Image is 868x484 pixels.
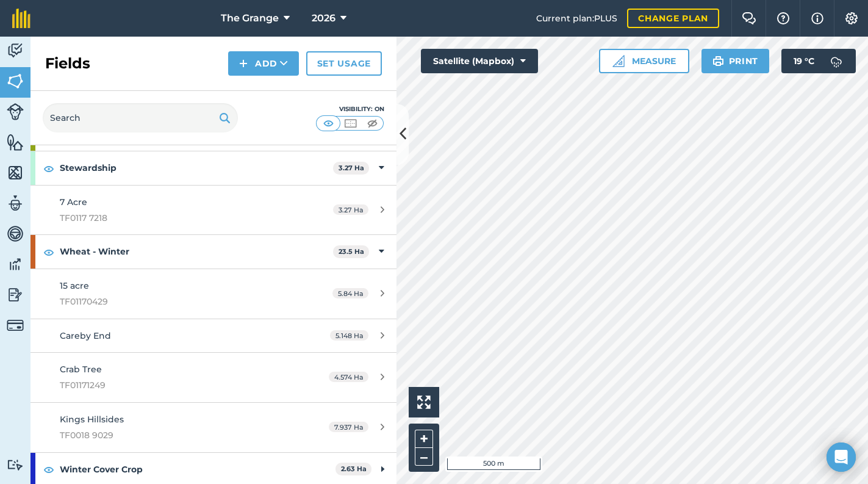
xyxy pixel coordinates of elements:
span: Careby End [60,330,111,341]
button: Satellite (Mapbox) [421,49,538,73]
a: Careby End5.148 Ha [30,319,396,352]
img: svg+xml;base64,PD94bWwgdmVyc2lvbj0iMS4wIiBlbmNvZGluZz0idXRmLTgiPz4KPCEtLSBHZW5lcmF0b3I6IEFkb2JlIE... [7,194,24,212]
div: Open Intercom Messenger [827,442,856,472]
span: 5.84 Ha [332,288,368,298]
img: svg+xml;base64,PD94bWwgdmVyc2lvbj0iMS4wIiBlbmNvZGluZz0idXRmLTgiPz4KPCEtLSBHZW5lcmF0b3I6IEFkb2JlIE... [7,42,24,60]
button: Add [228,51,299,76]
span: 2026 [312,11,335,26]
img: Ruler icon [612,55,625,67]
img: svg+xml;base64,PHN2ZyB4bWxucz0iaHR0cDovL3d3dy53My5vcmcvMjAwMC9zdmciIHdpZHRoPSIxOCIgaGVpZ2h0PSIyNC... [43,245,54,259]
img: svg+xml;base64,PD94bWwgdmVyc2lvbj0iMS4wIiBlbmNvZGluZz0idXRmLTgiPz4KPCEtLSBHZW5lcmF0b3I6IEFkb2JlIE... [7,459,24,471]
img: svg+xml;base64,PD94bWwgdmVyc2lvbj0iMS4wIiBlbmNvZGluZz0idXRmLTgiPz4KPCEtLSBHZW5lcmF0b3I6IEFkb2JlIE... [7,255,24,273]
img: svg+xml;base64,PHN2ZyB4bWxucz0iaHR0cDovL3d3dy53My5vcmcvMjAwMC9zdmciIHdpZHRoPSI1NiIgaGVpZ2h0PSI2MC... [7,164,24,182]
a: Crab TreeTF011712494.574 Ha [30,353,396,402]
img: svg+xml;base64,PHN2ZyB4bWxucz0iaHR0cDovL3d3dy53My5vcmcvMjAwMC9zdmciIHdpZHRoPSI1MCIgaGVpZ2h0PSI0MC... [365,117,380,129]
img: svg+xml;base64,PHN2ZyB4bWxucz0iaHR0cDovL3d3dy53My5vcmcvMjAwMC9zdmciIHdpZHRoPSI1NiIgaGVpZ2h0PSI2MC... [7,133,24,151]
strong: Stewardship [60,151,333,184]
div: Stewardship3.27 Ha [30,151,396,184]
a: Change plan [627,9,719,28]
img: svg+xml;base64,PD94bWwgdmVyc2lvbj0iMS4wIiBlbmNvZGluZz0idXRmLTgiPz4KPCEtLSBHZW5lcmF0b3I6IEFkb2JlIE... [7,103,24,120]
button: Measure [599,49,689,73]
span: Crab Tree [60,364,102,375]
img: svg+xml;base64,PD94bWwgdmVyc2lvbj0iMS4wIiBlbmNvZGluZz0idXRmLTgiPz4KPCEtLSBHZW5lcmF0b3I6IEFkb2JlIE... [7,286,24,304]
strong: 2.63 Ha [341,464,367,473]
button: Print [701,49,770,73]
span: TF01171249 [60,378,289,392]
img: svg+xml;base64,PHN2ZyB4bWxucz0iaHR0cDovL3d3dy53My5vcmcvMjAwMC9zdmciIHdpZHRoPSIxOCIgaGVpZ2h0PSIyNC... [43,462,54,477]
img: svg+xml;base64,PHN2ZyB4bWxucz0iaHR0cDovL3d3dy53My5vcmcvMjAwMC9zdmciIHdpZHRoPSIxOCIgaGVpZ2h0PSIyNC... [43,161,54,176]
button: + [415,430,433,448]
img: svg+xml;base64,PD94bWwgdmVyc2lvbj0iMS4wIiBlbmNvZGluZz0idXRmLTgiPz4KPCEtLSBHZW5lcmF0b3I6IEFkb2JlIE... [824,49,848,73]
span: The Grange [221,11,279,26]
img: svg+xml;base64,PHN2ZyB4bWxucz0iaHR0cDovL3d3dy53My5vcmcvMjAwMC9zdmciIHdpZHRoPSIxNyIgaGVpZ2h0PSIxNy... [811,11,823,26]
span: 3.27 Ha [333,204,368,215]
button: – [415,448,433,466]
strong: 3.27 Ha [339,164,364,172]
span: TF01170429 [60,295,289,308]
img: svg+xml;base64,PD94bWwgdmVyc2lvbj0iMS4wIiBlbmNvZGluZz0idXRmLTgiPz4KPCEtLSBHZW5lcmF0b3I6IEFkb2JlIE... [7,225,24,243]
strong: Wheat - Winter [60,235,333,268]
span: Kings Hillsides [60,414,124,425]
img: svg+xml;base64,PHN2ZyB4bWxucz0iaHR0cDovL3d3dy53My5vcmcvMjAwMC9zdmciIHdpZHRoPSI1NiIgaGVpZ2h0PSI2MC... [7,72,24,90]
img: svg+xml;base64,PHN2ZyB4bWxucz0iaHR0cDovL3d3dy53My5vcmcvMjAwMC9zdmciIHdpZHRoPSIxOSIgaGVpZ2h0PSIyNC... [712,54,724,68]
span: 7.937 Ha [329,422,368,432]
a: Set usage [306,51,382,76]
img: fieldmargin Logo [12,9,30,28]
img: A question mark icon [776,12,791,24]
div: Wheat - Winter23.5 Ha [30,235,396,268]
input: Search [43,103,238,132]
span: 19 ° C [794,49,814,73]
img: svg+xml;base64,PHN2ZyB4bWxucz0iaHR0cDovL3d3dy53My5vcmcvMjAwMC9zdmciIHdpZHRoPSIxOSIgaGVpZ2h0PSIyNC... [219,110,231,125]
span: 5.148 Ha [330,330,368,341]
span: 15 acre [60,280,89,291]
img: svg+xml;base64,PHN2ZyB4bWxucz0iaHR0cDovL3d3dy53My5vcmcvMjAwMC9zdmciIHdpZHRoPSI1MCIgaGVpZ2h0PSI0MC... [321,117,336,129]
img: A cog icon [844,12,859,24]
img: svg+xml;base64,PD94bWwgdmVyc2lvbj0iMS4wIiBlbmNvZGluZz0idXRmLTgiPz4KPCEtLSBHZW5lcmF0b3I6IEFkb2JlIE... [7,317,24,334]
span: Current plan : PLUS [536,12,617,25]
span: TF0018 9029 [60,428,289,442]
a: 15 acreTF011704295.84 Ha [30,269,396,319]
a: 7 AcreTF0117 72183.27 Ha [30,186,396,235]
img: svg+xml;base64,PHN2ZyB4bWxucz0iaHR0cDovL3d3dy53My5vcmcvMjAwMC9zdmciIHdpZHRoPSI1MCIgaGVpZ2h0PSI0MC... [343,117,358,129]
a: Kings HillsidesTF0018 90297.937 Ha [30,403,396,452]
span: TF0117 7218 [60,211,289,225]
span: 4.574 Ha [329,372,368,382]
div: Visibility: On [316,104,384,114]
span: 7 Acre [60,197,87,208]
img: svg+xml;base64,PHN2ZyB4bWxucz0iaHR0cDovL3d3dy53My5vcmcvMjAwMC9zdmciIHdpZHRoPSIxNCIgaGVpZ2h0PSIyNC... [239,56,248,71]
h2: Fields [45,54,90,73]
img: Four arrows, one pointing top left, one top right, one bottom right and the last bottom left [417,396,431,409]
button: 19 °C [781,49,856,73]
img: Two speech bubbles overlapping with the left bubble in the forefront [742,12,756,24]
strong: 23.5 Ha [339,247,364,256]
